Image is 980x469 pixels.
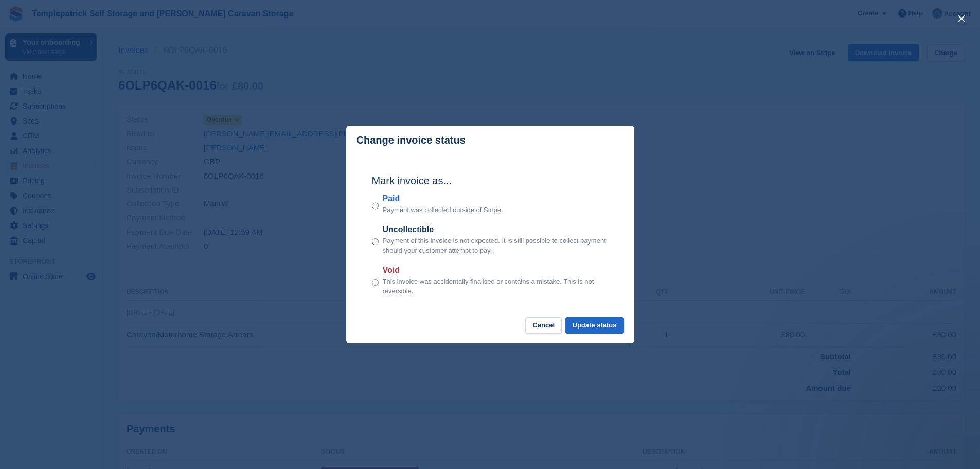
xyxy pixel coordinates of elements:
[525,317,562,334] button: Cancel
[953,10,970,27] button: close
[357,134,466,146] p: Change invoice status
[372,173,609,188] h2: Mark invoice as...
[383,236,609,256] p: Payment of this invoice is not expected. It is still possible to collect payment should your cust...
[383,223,609,236] label: Uncollectible
[565,317,624,334] button: Update status
[383,264,609,276] label: Void
[383,205,503,215] p: Payment was collected outside of Stripe.
[383,193,503,205] label: Paid
[383,276,609,297] p: This invoice was accidentally finalised or contains a mistake. This is not reversible.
